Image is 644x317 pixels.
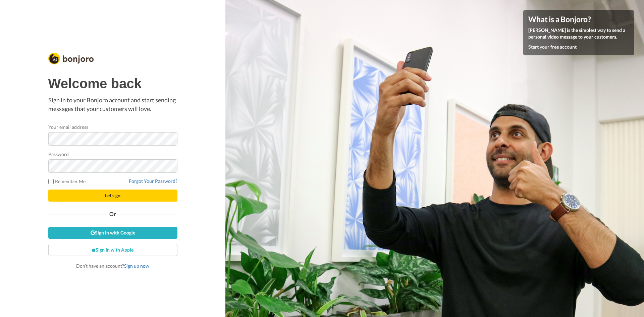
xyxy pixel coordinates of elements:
a: Sign in with Google [48,227,177,239]
h1: Welcome back [48,76,177,91]
p: Sign in to your Bonjoro account and start sending messages that your customers will love. [48,96,177,113]
a: Sign in with Apple [48,244,177,256]
label: Your email address [48,123,88,130]
p: [PERSON_NAME] is the simplest way to send a personal video message to your customers. [528,27,629,40]
label: Password [48,151,69,158]
span: Or [108,212,117,216]
h4: What is a Bonjoro? [528,15,629,23]
a: Sign up now [124,263,149,269]
a: Start your free account [528,44,577,50]
span: Let's go [105,193,120,198]
input: Remember Me [48,179,54,184]
button: Let's go [48,190,177,202]
label: Remember Me [48,178,86,185]
span: Don’t have an account? [76,263,149,269]
a: Forgot Your Password? [129,178,177,184]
